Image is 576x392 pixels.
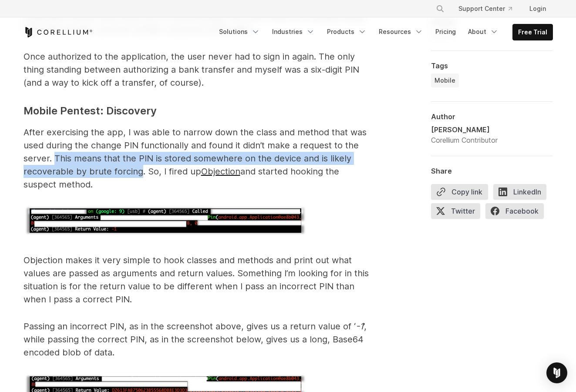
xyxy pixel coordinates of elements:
span: Twitter [431,203,480,219]
div: Navigation Menu [425,1,553,17]
a: Free Trial [513,24,552,40]
a: [PERSON_NAME] Corellium Contributor [431,124,553,145]
a: Facebook [485,203,549,222]
a: Support Center [451,1,519,17]
span: Mobile [435,76,455,85]
a: Industries [267,24,320,40]
div: Open Intercom Messenger [546,362,567,383]
button: Copy link [431,184,488,200]
button: Search [432,1,448,17]
span: Mobile Pentest: Discovery [24,104,157,117]
span: Once authorized to the application, the user never had to sign in again. The only thing standing ... [24,51,359,88]
div: [PERSON_NAME] [431,124,498,135]
div: Tags [431,61,553,70]
a: Solutions [214,24,265,40]
span: Facebook [485,203,544,219]
a: Objection [201,166,240,177]
a: About [463,24,504,40]
a: LinkedIn [493,184,552,203]
span: -1 [356,321,364,332]
span: After exercising the app, I was able to narrow down the class and method that was used during the... [24,127,367,177]
a: Login [522,1,553,17]
a: Mobile [431,74,459,87]
div: Author [431,112,553,121]
a: Resources [374,24,428,40]
span: LinkedIn [493,184,546,200]
span: ’, while passing the correct PIN, as in the screenshot below, gives us a long, Base64 encoded blo... [24,321,367,358]
div: Corellium Contributor [431,135,498,145]
a: Twitter [431,203,485,222]
div: Navigation Menu [214,24,553,40]
span: Objection makes it very simple to hook classes and methods and print out what values are passed a... [24,255,369,305]
a: Corellium Home [24,27,93,37]
img: objection screenshot [24,205,307,236]
span: Passing an incorrect PIN, as in the screenshot above, gives us a return value of ‘ [24,321,356,332]
a: Products [322,24,372,40]
a: Pricing [430,24,461,40]
div: Share [431,167,553,175]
